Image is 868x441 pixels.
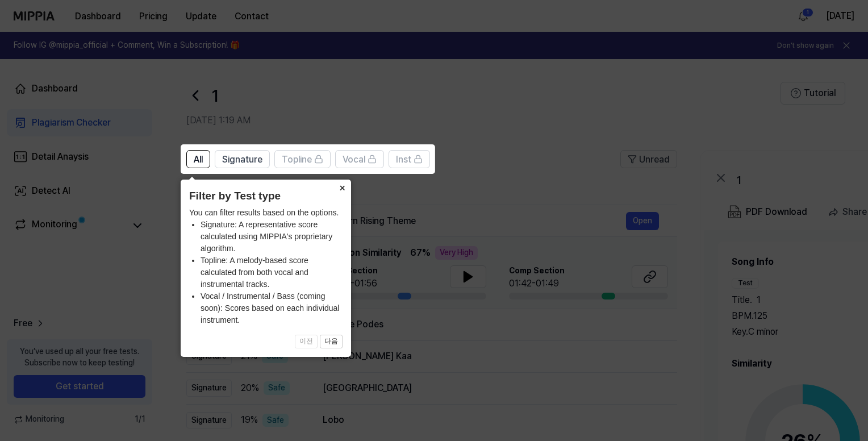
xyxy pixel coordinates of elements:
[333,180,351,195] button: Close
[186,150,210,168] button: All
[274,150,331,168] button: Topline
[189,188,343,205] header: Filter by Test type
[335,150,384,168] button: Vocal
[194,153,203,167] span: All
[320,335,343,348] button: 다음
[222,153,262,167] span: Signature
[189,207,343,326] div: You can filter results based on the options.
[201,290,343,326] li: Vocal / Instrumental / Bass (coming soon): Scores based on each individual instrument.
[215,150,270,168] button: Signature
[201,255,343,290] li: Topline: A melody-based score calculated from both vocal and instrumental tracks.
[389,150,430,168] button: Inst
[343,153,365,167] span: Vocal
[396,153,411,167] span: Inst
[201,219,343,255] li: Signature: A representative score calculated using MIPPIA's proprietary algorithm.
[282,153,312,167] span: Topline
